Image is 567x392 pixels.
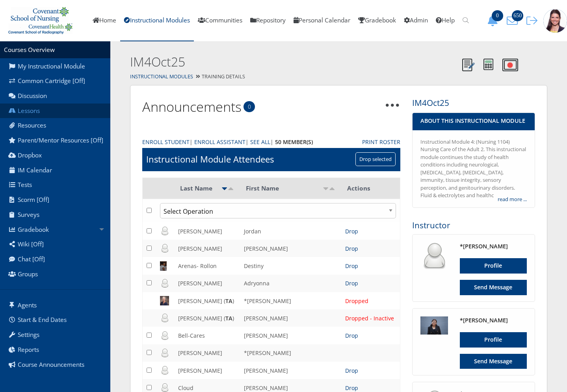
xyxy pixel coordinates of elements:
img: asc.png [323,187,329,190]
img: user_64.png [420,242,448,270]
h3: IM4Oct25 [412,97,535,109]
b: TA [225,297,232,305]
a: 0 [484,16,504,24]
a: Profile [460,258,527,274]
a: Drop [345,245,358,252]
b: TA [225,314,232,322]
a: Instructional Modules [130,73,193,80]
td: *[PERSON_NAME] [240,344,341,362]
div: Dropped [345,297,396,305]
td: [PERSON_NAME] [174,362,240,379]
td: [PERSON_NAME] [240,362,341,379]
img: 1943_125_125.jpg [543,9,567,33]
a: Enroll Student [142,138,190,146]
td: [PERSON_NAME] ( ) [174,309,240,327]
button: 0 [484,15,504,26]
td: [PERSON_NAME] [174,222,240,240]
a: Send Message [460,354,527,369]
button: 650 [504,15,524,26]
td: Bell-Cares [174,327,240,344]
h2: IM4Oct25 [130,53,458,71]
a: Drop [345,262,358,270]
a: Announcements0 [142,97,242,116]
img: Calculator [483,59,493,70]
a: Drop [345,227,358,235]
td: Arenas- Rollon [174,257,240,274]
a: Drop [345,367,358,374]
div: Dropped - Inactive [345,314,396,322]
img: asc_active.png [221,187,228,190]
span: 650 [512,10,523,21]
a: Courses Overview [4,46,55,54]
td: [PERSON_NAME] [240,309,341,327]
img: desc.png [329,187,335,190]
a: read more ... [498,196,527,203]
td: Destiny [240,257,341,274]
th: Last Name [174,178,240,199]
a: Send Message [460,280,527,295]
a: Drop [345,384,358,392]
a: Drop [345,332,358,339]
div: Instructional Module 4: (Nursing 1104) Nursing Care of the Adult 2. This instructional module con... [420,138,527,200]
td: [PERSON_NAME] [174,344,240,362]
input: Drop selected [355,152,396,166]
div: | | | [142,138,350,146]
h3: Instructor [412,220,535,231]
a: Enroll Assistant [194,138,245,146]
th: First Name [240,178,341,199]
td: [PERSON_NAME] [174,275,240,292]
img: Record Video Note [502,59,518,71]
td: [PERSON_NAME] [240,240,341,257]
td: [PERSON_NAME] ( ) [174,292,240,309]
img: Notes [462,59,475,71]
td: [PERSON_NAME] [174,240,240,257]
a: Drop [345,279,358,287]
img: 2687_125_125.jpg [420,316,448,335]
td: *[PERSON_NAME] [240,292,341,309]
a: Print Roster [362,138,400,146]
span: 0 [492,10,503,21]
h1: Instructional Module Attendees [146,153,274,165]
td: [PERSON_NAME] [240,327,341,344]
span: 0 [244,101,255,112]
td: Adryonna [240,275,341,292]
img: desc.png [228,187,234,190]
div: Training Details [110,71,567,83]
a: See All [250,138,270,146]
a: 650 [504,16,524,24]
h4: About This Instructional Module [420,117,527,125]
h4: *[PERSON_NAME] [460,316,527,324]
th: Actions [341,178,400,199]
a: Profile [460,332,527,348]
h4: *[PERSON_NAME] [460,242,527,250]
td: Jordan [240,222,341,240]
